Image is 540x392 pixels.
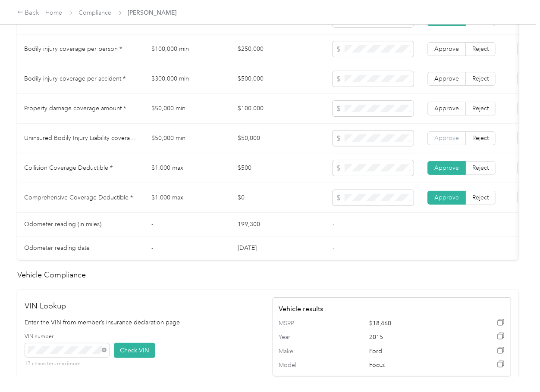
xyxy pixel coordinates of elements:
[17,236,144,260] td: Odometer reading date
[472,45,489,53] span: Reject
[369,319,459,328] span: $18,460
[25,333,110,341] label: VIN number
[434,105,459,112] span: Approve
[231,153,326,183] td: $500
[231,213,326,236] td: 199,300
[231,183,326,213] td: $0
[25,360,110,368] p: 17 characters maximum
[231,64,326,94] td: $500,000
[128,8,177,17] span: [PERSON_NAME]
[434,194,459,201] span: Approve
[279,361,315,370] span: Model
[144,183,231,213] td: $1,000 max
[17,64,144,94] td: Bodily injury coverage per accident *
[369,333,459,342] span: 2015
[17,213,144,236] td: Odometer reading (in miles)
[114,343,155,358] button: Check VIN
[279,304,505,314] h4: Vehicle results
[144,124,231,153] td: $50,000 min
[24,244,90,252] span: Odometer reading date
[24,45,122,53] span: Bodily injury coverage per person *
[472,164,489,171] span: Reject
[17,269,518,281] h2: Vehicle Compliance
[333,221,334,228] span: -
[144,153,231,183] td: $1,000 max
[231,236,326,260] td: [DATE]
[17,124,144,153] td: Uninsured Bodily Injury Liability coverage per accident *
[24,134,177,142] span: Uninsured Bodily Injury Liability coverage per accident *
[25,318,264,327] p: Enter the VIN from member’s insurance declaration page
[369,361,459,370] span: Focus
[472,105,489,112] span: Reject
[46,9,63,16] a: Home
[24,75,126,82] span: Bodily injury coverage per accident *
[279,347,315,356] span: Make
[144,213,231,236] td: -
[17,8,40,18] div: Back
[144,34,231,64] td: $100,000 min
[144,94,231,124] td: $50,000 min
[434,45,459,53] span: Approve
[333,244,334,252] span: -
[25,300,264,312] h2: VIN Lookup
[144,64,231,94] td: $300,000 min
[231,94,326,124] td: $100,000
[24,105,126,112] span: Property damage coverage amount *
[17,34,144,64] td: Bodily injury coverage per person *
[231,34,326,64] td: $250,000
[279,319,315,328] span: MSRP
[472,75,489,82] span: Reject
[24,221,101,228] span: Odometer reading (in miles)
[492,344,540,392] iframe: Everlance-gr Chat Button Frame
[472,194,489,201] span: Reject
[24,164,113,171] span: Collision Coverage Deductible *
[17,94,144,124] td: Property damage coverage amount *
[369,347,459,356] span: Ford
[17,153,144,183] td: Collision Coverage Deductible *
[279,333,315,342] span: Year
[231,124,326,153] td: $50,000
[24,194,133,201] span: Comprehensive Coverage Deductible *
[79,9,112,16] a: Compliance
[17,183,144,213] td: Comprehensive Coverage Deductible *
[434,164,459,171] span: Approve
[434,75,459,82] span: Approve
[434,134,459,142] span: Approve
[144,236,231,260] td: -
[472,134,489,142] span: Reject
